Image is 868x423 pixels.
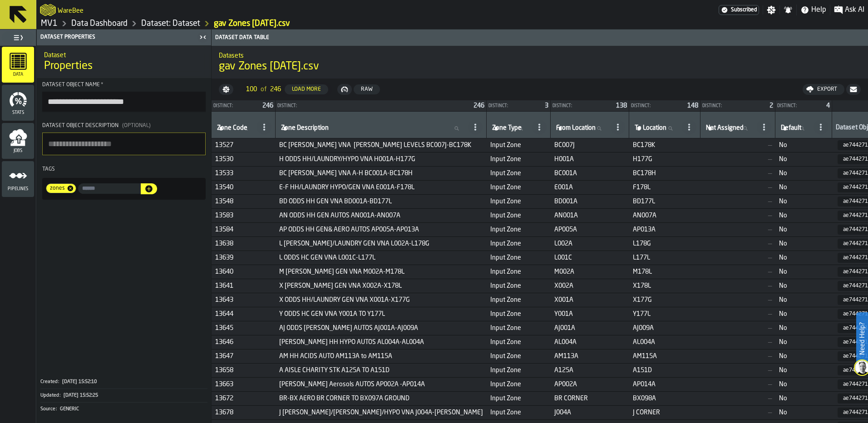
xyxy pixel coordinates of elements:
span: Input Zone [490,240,547,247]
button: button- [219,84,233,95]
span: Input Zone [490,409,547,416]
span: Jobs [2,148,34,153]
input: label [633,123,680,134]
span: L ODDS HC GEN VNA L001C-L177L [279,254,483,261]
span: No [779,198,829,205]
button: Updated:[DATE] 15:52:25 [40,389,207,402]
span: BC [PERSON_NAME] VNA [PERSON_NAME] LEVELS BC007J-BC178K [279,142,483,149]
div: Menu Subscription [719,5,759,15]
span: E-F HH/LAUNDRY HYPO/GEN VNA E001A-F178L [279,184,483,191]
span: 3 [545,103,548,109]
label: button-toggle-Settings [763,5,779,15]
span: Input Zone [490,310,547,318]
li: menu Pipelines [2,161,34,197]
span: M178L [633,268,697,275]
div: Distinct: [277,103,470,108]
span: 13638 [215,240,272,247]
span: 13658 [215,367,272,374]
span: BR CORNER [554,395,626,402]
span: Input Zone [490,367,547,374]
span: — [704,198,772,205]
span: AP005A [554,226,626,233]
span: label [635,124,666,132]
span: Data [2,72,34,77]
div: Load More [288,86,325,93]
a: link-to-/wh/i/3ccf57d1-1e0c-4a81-a3bb-c2011c5f0d50 [41,19,58,29]
div: KeyValueItem-Updated [40,389,207,402]
span: A AISLE CHARITY STK A125A TO A151D [279,367,483,374]
span: [DATE] 15:52:10 [62,379,97,385]
label: input-value- [78,183,141,194]
span: No [779,212,829,219]
span: — [704,296,772,304]
span: BD177L [633,198,697,205]
span: 148 [687,103,698,109]
span: No [779,268,829,275]
a: link-to-/wh/i/3ccf57d1-1e0c-4a81-a3bb-c2011c5f0d50/data/datasets/ [141,19,200,29]
span: Input Zone [490,395,547,402]
span: BC007J [554,142,626,149]
span: 13584 [215,226,272,233]
span: Input Zone [490,184,547,191]
div: Distinct: [631,103,684,108]
span: : [56,406,57,412]
div: Dataset Data Table [213,34,866,41]
span: No [779,381,829,388]
span: Properties [44,59,93,74]
button: button-Load More [285,84,328,94]
span: AP002A [554,381,626,388]
span: 13527 [215,142,272,149]
span: — [704,268,772,275]
span: — [704,212,772,219]
span: No [779,296,829,304]
button: Source:GENERIC [40,403,207,416]
span: Input Zone [490,212,547,219]
button: button-Raw [354,84,380,94]
span: No [779,395,829,402]
span: No [779,240,829,247]
div: StatList-item-Distinct: [629,100,700,111]
span: — [704,170,772,177]
div: StatList-item-Distinct: [700,100,775,111]
span: Remove tag [67,185,76,192]
span: — [704,325,772,332]
label: button-toggle-Close me [197,32,209,43]
span: Y001A [554,310,626,318]
span: — [704,339,772,346]
div: Created [40,379,61,385]
span: AN001A [554,212,626,219]
span: — [704,367,772,374]
span: Y ODDS HC GEN VNA Y001A TO Y177L [279,310,483,318]
span: M [PERSON_NAME] GEN VNA M002A-M178L [279,268,483,275]
span: AJ ODDS [PERSON_NAME] AUTOS AJ001A-AJ009A [279,325,483,332]
span: 13644 [215,310,272,318]
label: button-toggle-Ask AI [830,5,868,15]
span: BC001A [554,170,626,177]
span: [DATE] 15:52:25 [64,393,98,398]
span: zones [46,185,67,192]
span: No [779,339,829,346]
span: label [781,124,801,132]
span: J CORNER [633,409,697,416]
span: 246 [262,103,273,109]
span: — [704,184,772,191]
span: H177G [633,156,697,163]
div: StatList-item-Distinct: [551,100,629,111]
button: button- [141,183,157,194]
input: label [704,123,755,134]
span: 100 [246,86,257,93]
span: Input Zone [490,170,547,177]
span: L [PERSON_NAME]/LAUNDRY GEN VNA L002A-L178G [279,240,483,247]
div: KeyValueItem-Created [40,375,207,389]
span: Pipelines [2,187,34,192]
span: of [261,86,266,93]
span: L178G [633,240,697,247]
span: AP ODDS HH GEN& AERO AUTOS AP005A-AP013A [279,226,483,233]
div: Distinct: [552,103,612,108]
span: : [59,393,60,398]
span: H ODDS HH/LAUNDRY/HYPO VNA H001A-H177G [279,156,483,163]
span: 13646 [215,339,272,346]
h2: Sub Title [219,50,861,59]
span: Help [811,5,826,15]
input: label [490,123,530,134]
